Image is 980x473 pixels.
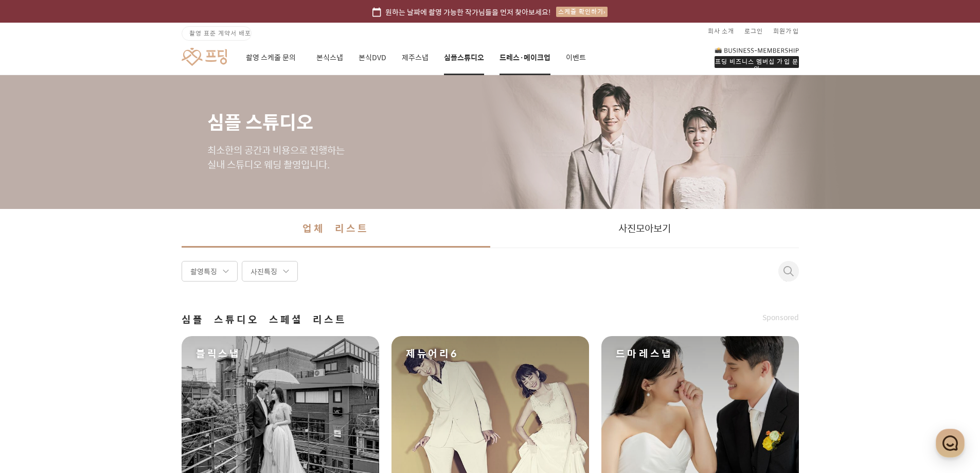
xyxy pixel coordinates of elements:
span: 드마레스냅 [616,346,673,361]
button: 취소 [778,266,791,287]
div: 프딩 비즈니스 멤버십 가입 문의 [715,56,799,68]
a: 회사 소개 [708,23,734,39]
a: 프딩 비즈니스 멤버십 가입 문의 [715,46,799,68]
span: 설정 [159,342,171,350]
span: 블릭스냅 [196,346,241,361]
div: 스케줄 확인하기 [556,7,608,17]
a: 촬영 스케줄 문의 [246,40,301,75]
span: 원하는 날짜에 촬영 가능한 작가님들을 먼저 찾아보세요! [385,6,551,17]
a: 본식DVD [359,40,386,75]
a: 촬영 표준 계약서 배포 [182,26,252,41]
h1: 심플 스튜디오 [207,75,773,131]
a: 설정 [133,326,198,352]
a: 드레스·메이크업 [500,40,550,75]
span: 홈 [32,342,39,350]
a: 홈 [3,326,68,352]
a: 이벤트 [566,40,586,75]
span: 심플 스튜디오 스페셜 리스트 [182,312,347,327]
p: 최소한의 공간과 비용으로 진행하는 실내 스튜디오 웨딩 촬영입니다. [207,143,773,172]
span: Sponsored [762,312,799,323]
span: 촬영 표준 계약서 배포 [189,28,251,38]
div: 사진특징 [242,261,298,282]
a: 제주스냅 [402,40,429,75]
a: 본식스냅 [316,40,343,75]
a: 업체 리스트 [182,209,490,248]
div: 촬영특징 [182,261,238,282]
span: 대화 [94,342,106,351]
a: 심플스튜디오 [444,40,484,75]
a: 회원가입 [773,23,799,39]
a: 대화 [68,326,133,352]
span: 제뉴어리6 [406,346,453,361]
a: 사진모아보기 [490,209,799,248]
a: 로그인 [744,23,763,39]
